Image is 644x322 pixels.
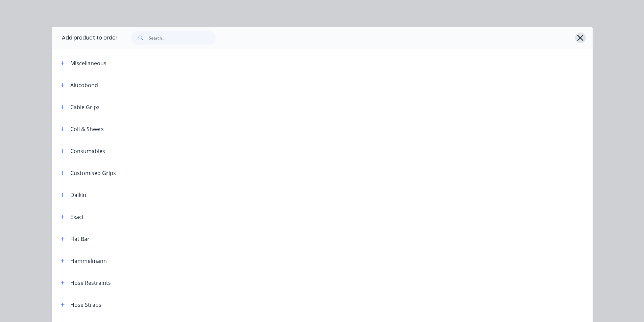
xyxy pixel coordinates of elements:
[70,301,101,309] div: Hose Straps
[70,59,106,67] div: Miscellaneous
[70,125,104,133] div: Coil & Sheets
[70,279,111,287] div: Hose Restraints
[70,81,98,89] div: Alucobond
[70,235,90,243] div: Flat Bar
[70,191,86,199] div: Daikin
[70,147,105,155] div: Consumables
[149,31,216,45] input: Search...
[70,103,100,111] div: Cable Grips
[70,169,116,177] div: Customised Grips
[70,213,84,221] div: Exact
[52,27,118,49] div: Add product to order
[70,257,107,265] div: Hammelmann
